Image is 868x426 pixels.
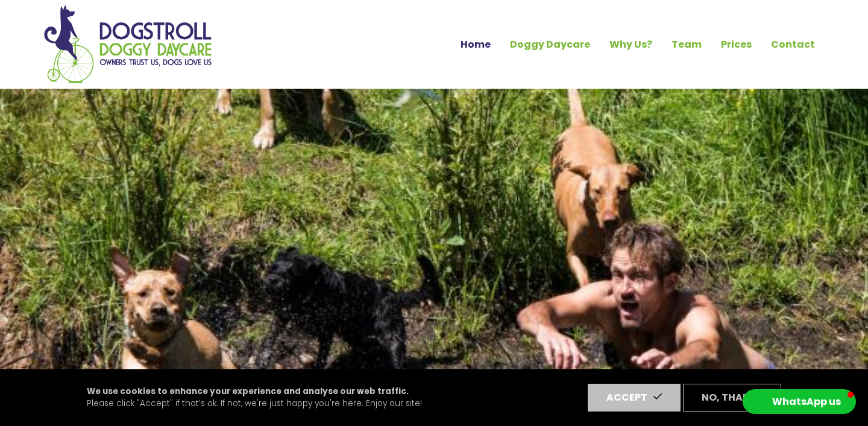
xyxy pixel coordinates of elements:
[711,34,761,55] a: Prices
[600,34,662,55] a: Why Us?
[43,5,212,84] img: Home
[500,34,600,55] a: Doggy Daycare
[662,34,711,55] a: Team
[87,386,409,397] strong: We use cookies to enhance your experience and analyse our web traffic.
[87,386,422,410] p: Please click "Accept" if that’s ok. If not, we're just happy you're here. Enjoy our site!
[683,384,781,412] button: No, thanks
[588,384,681,412] button: Accept
[761,34,825,55] a: Contact
[743,389,856,414] button: WhatsApp us
[451,34,500,55] a: Home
